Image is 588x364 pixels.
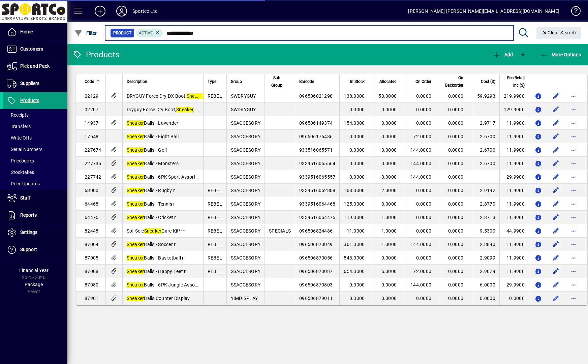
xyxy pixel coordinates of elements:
[448,228,464,234] span: 0.0000
[349,107,365,112] span: 0.0000
[504,74,525,89] span: Rec Retail Inc ($)
[473,130,499,143] td: 2.6700
[416,120,432,126] span: 0.0000
[85,147,101,153] span: 227674
[349,161,365,166] span: 0.0000
[208,242,222,247] span: REBEL
[448,269,464,274] span: 0.0000
[499,157,529,170] td: 11.9900
[416,215,432,220] span: 0.0000
[349,174,365,180] span: 0.0000
[269,228,291,234] span: SPECIALS
[551,293,561,304] button: Edit
[85,107,98,112] span: 02207
[85,215,98,220] span: 64475
[413,134,431,139] span: 72.0000
[551,185,561,196] button: Edit
[139,31,153,35] span: Active
[3,178,67,189] a: Price Updates
[85,161,101,166] span: 227735
[3,166,67,178] a: Stocktakes
[416,296,432,301] span: 0.0000
[299,93,333,99] span: 096506021298
[208,255,222,261] span: REBEL
[3,121,67,132] a: Transfers
[113,30,131,36] span: Product
[19,268,49,273] span: Financial Year
[381,282,397,287] span: 0.0000
[551,279,561,290] button: Edit
[176,107,193,112] em: Sneaker
[381,120,397,126] span: 3.0000
[416,201,432,207] span: 0.0000
[568,172,579,182] button: More options
[381,147,397,153] span: 0.0000
[499,292,529,305] td: 0.0000
[127,296,144,301] em: Sneaker
[208,201,222,207] span: REBEL
[208,78,222,85] div: Type
[491,49,515,61] button: Add
[20,46,43,52] span: Customers
[551,91,561,101] button: Edit
[127,174,207,180] span: Balls - 6PK Sport Assortment
[20,195,31,201] span: Staff
[3,224,67,241] a: Settings
[299,120,333,126] span: 096506149374
[568,279,579,290] button: More options
[448,147,464,153] span: 0.0000
[551,131,561,142] button: Edit
[7,181,40,186] span: Price Updates
[127,228,185,234] span: Sof Sole Care Kit***
[473,278,499,292] td: 6.0000
[381,188,397,193] span: 2.0000
[136,29,163,37] mat-chip: Activation Status: Active
[344,215,365,220] span: 119.0000
[25,282,43,287] span: Package
[381,174,397,180] span: 0.0000
[3,190,67,207] a: Staff
[127,188,144,193] em: Sneaker
[448,188,464,193] span: 0.0000
[344,93,365,99] span: 138.0000
[85,201,98,207] span: 64468
[551,199,561,209] button: Edit
[344,201,365,207] span: 125.0000
[132,6,158,17] div: Sportco Ltd
[3,58,67,75] a: Pick and Pack
[448,215,464,220] span: 0.0000
[74,30,97,36] span: Filter
[381,134,397,139] span: 0.0000
[568,252,579,263] button: More options
[349,134,365,139] span: 0.0000
[20,98,39,103] span: Products
[231,174,261,180] span: SSACCESORY
[20,63,50,69] span: Pick and Pack
[568,212,579,223] button: More options
[568,158,579,169] button: More options
[231,201,261,207] span: SSACCESORY
[144,228,162,234] em: Sneaker
[499,103,529,116] td: 129.9900
[568,131,579,142] button: More options
[416,255,432,261] span: 0.0000
[499,278,529,292] td: 29.9900
[231,93,256,99] span: SWDRYGUY
[381,161,397,166] span: 0.0000
[85,134,98,139] span: 17648
[413,269,431,274] span: 72.0000
[231,120,261,126] span: SSACCESORY
[85,93,98,99] span: 02129
[269,74,285,89] span: Sub Group
[127,93,229,99] span: DRYGUY Force Dry DX Boot, , Glove Drier
[473,116,499,130] td: 2.9717
[568,91,579,101] button: More options
[127,78,147,85] span: Description
[381,201,397,207] span: 3.0000
[299,282,333,287] span: 096506870803
[72,49,119,60] div: Products
[551,239,561,250] button: Edit
[3,109,67,121] a: Receipts
[344,120,365,126] span: 154.0000
[542,30,576,35] span: Clear Search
